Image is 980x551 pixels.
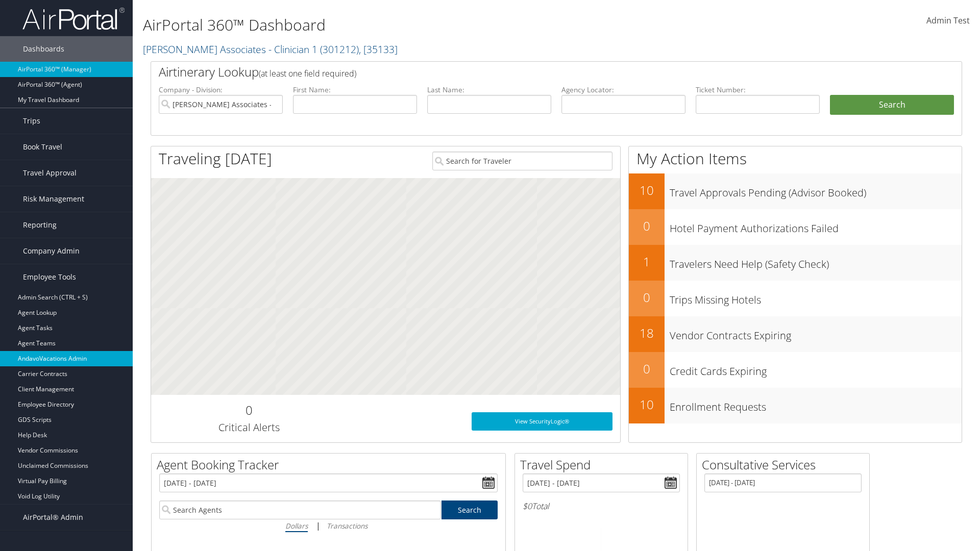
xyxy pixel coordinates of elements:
[629,253,665,270] h2: 1
[143,42,398,56] a: [PERSON_NAME] Associates - Clinician 1
[143,14,694,36] h1: AirPortal 360™ Dashboard
[427,85,551,95] label: Last Name:
[629,182,665,199] h2: 10
[670,216,962,236] h3: Hotel Payment Authorizations Failed
[629,360,665,378] h2: 0
[259,68,356,79] span: (at least one field required)
[670,359,962,379] h3: Credit Cards Expiring
[561,85,685,95] label: Agency Locator:
[23,186,84,212] span: Risk Management
[159,420,339,435] h3: Critical Alerts
[629,324,665,342] h2: 18
[472,412,612,431] a: View SecurityLogic®
[359,42,398,56] span: , [ 35133 ]
[442,500,498,519] a: Search
[159,402,339,419] h2: 0
[159,85,283,95] label: Company - Division:
[629,316,962,352] a: 18Vendor Contracts Expiring
[629,173,962,209] a: 10Travel Approvals Pending (Advisor Booked)
[159,519,498,532] div: |
[22,7,125,31] img: airportal-logo.png
[629,289,665,306] h2: 0
[432,152,612,170] input: Search for Traveler
[159,63,887,81] h2: Airtinerary Lookup
[327,521,367,531] i: Transactions
[629,148,962,169] h1: My Action Items
[629,209,962,245] a: 0Hotel Payment Authorizations Failed
[629,352,962,388] a: 0Credit Cards Expiring
[159,500,441,519] input: Search Agents
[285,521,308,531] i: Dollars
[23,505,83,530] span: AirPortal® Admin
[926,15,970,26] span: Admin Test
[670,395,962,414] h3: Enrollment Requests
[629,281,962,316] a: 0Trips Missing Hotels
[23,238,80,264] span: Company Admin
[293,85,417,95] label: First Name:
[23,108,40,134] span: Trips
[23,134,62,160] span: Book Travel
[696,85,820,95] label: Ticket Number:
[830,95,954,115] button: Search
[670,323,962,343] h3: Vendor Contracts Expiring
[629,245,962,281] a: 1Travelers Need Help (Safety Check)
[670,288,962,307] h3: Trips Missing Hotels
[23,160,77,186] span: Travel Approval
[23,36,64,62] span: Dashboards
[670,181,962,200] h3: Travel Approvals Pending (Advisor Booked)
[629,388,962,423] a: 10Enrollment Requests
[926,5,970,37] a: Admin Test
[157,456,505,473] h2: Agent Booking Tracker
[629,217,665,235] h2: 0
[523,500,680,512] h6: Total
[159,148,272,169] h1: Traveling [DATE]
[702,456,869,473] h2: Consultative Services
[23,264,76,290] span: Employee Tools
[520,456,688,473] h2: Travel Spend
[523,500,532,512] span: $0
[629,396,665,413] h2: 10
[670,252,962,271] h3: Travelers Need Help (Safety Check)
[23,212,57,238] span: Reporting
[320,42,359,56] span: ( 301212 )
